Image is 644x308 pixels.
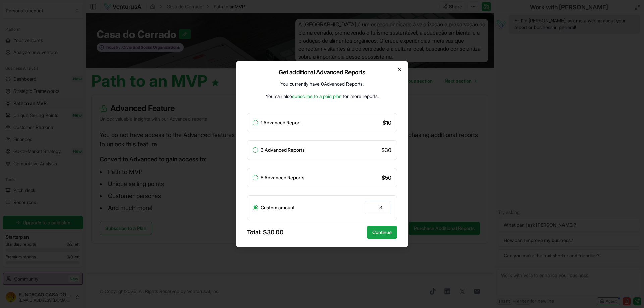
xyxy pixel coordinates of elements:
[247,228,284,237] div: Total: $ 30.00
[382,174,391,182] span: $ 50
[280,81,364,87] p: You currently have 0 Advanced Reports .
[261,175,304,180] label: 5 Advanced Reports
[367,226,397,239] button: Continue
[261,120,301,125] label: 1 Advanced Report
[292,93,342,99] a: subscribe to a paid plan
[261,205,295,210] label: Custom amount
[266,93,379,99] span: You can also for more reports.
[279,69,365,75] h2: Get additional Advanced Reports
[261,148,305,152] label: 3 Advanced Reports
[383,119,391,127] span: $ 10
[381,146,391,154] span: $ 30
